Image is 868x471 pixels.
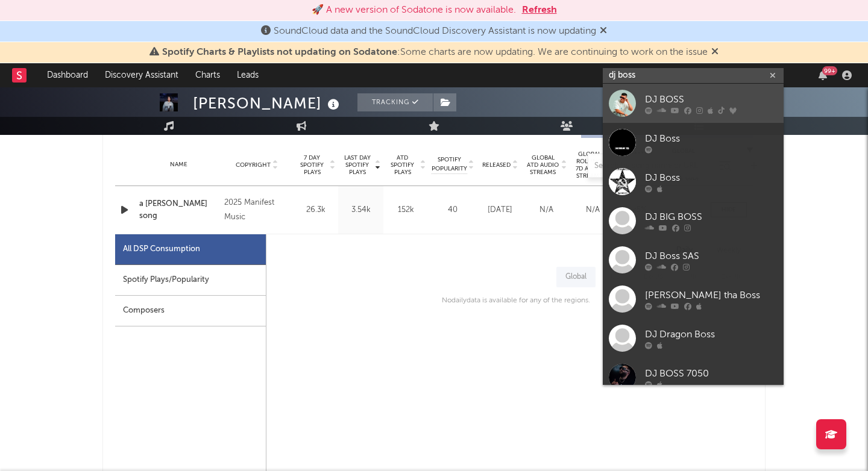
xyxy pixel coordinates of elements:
[430,293,590,308] div: No daily data is available for any of the regions.
[274,27,596,36] span: SoundCloud data and the SoundCloud Discovery Assistant is now updating
[39,63,96,87] a: Dashboard
[603,123,784,162] a: DJ Boss
[162,48,397,57] span: Spotify Charts & Playlists not updating on Sodatone
[603,68,784,83] input: Search for artists
[711,48,719,57] span: Dismiss
[312,3,516,17] div: 🚀 A new version of Sodatone is now available.
[96,63,187,87] a: Discovery Assistant
[822,66,837,75] div: 99 +
[162,48,708,57] span: : Some charts are now updating. We are continuing to work on the issue
[480,204,520,216] div: [DATE]
[357,93,433,111] button: Tracking
[228,63,267,87] a: Leads
[432,204,474,216] div: 40
[588,161,715,171] input: Search by song name or URL
[115,296,266,326] div: Composers
[123,242,200,257] div: All DSP Consumption
[603,279,784,319] a: [PERSON_NAME] tha Boss
[645,249,778,263] div: DJ Boss SAS
[645,131,778,146] div: DJ Boss
[645,210,778,224] div: DJ BIG BOSS
[603,162,784,201] a: DJ Boss
[645,170,778,185] div: DJ Boss
[573,151,606,179] span: Global Rolling 7D Audio Streams
[603,84,784,123] a: DJ BOSS
[645,92,778,107] div: DJ BOSS
[296,204,335,216] div: 26.3k
[573,204,613,216] div: N/A
[139,198,218,222] a: a [PERSON_NAME] song
[819,70,827,80] button: 99+
[603,358,784,397] a: DJ BOSS 7050
[645,288,778,302] div: [PERSON_NAME] tha Boss
[341,204,380,216] div: 3.54k
[645,327,778,342] div: DJ Dragon Boss
[603,240,784,279] a: DJ Boss SAS
[600,27,607,36] span: Dismiss
[187,63,228,87] a: Charts
[193,93,342,113] div: [PERSON_NAME]
[526,204,567,216] div: N/A
[522,3,557,17] button: Refresh
[603,319,784,358] a: DJ Dragon Boss
[603,201,784,240] a: DJ BIG BOSS
[115,234,266,265] div: All DSP Consumption
[386,204,426,216] div: 152k
[224,196,290,225] div: 2025 Manifest Music
[115,265,266,296] div: Spotify Plays/Popularity
[645,366,778,381] div: DJ BOSS 7050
